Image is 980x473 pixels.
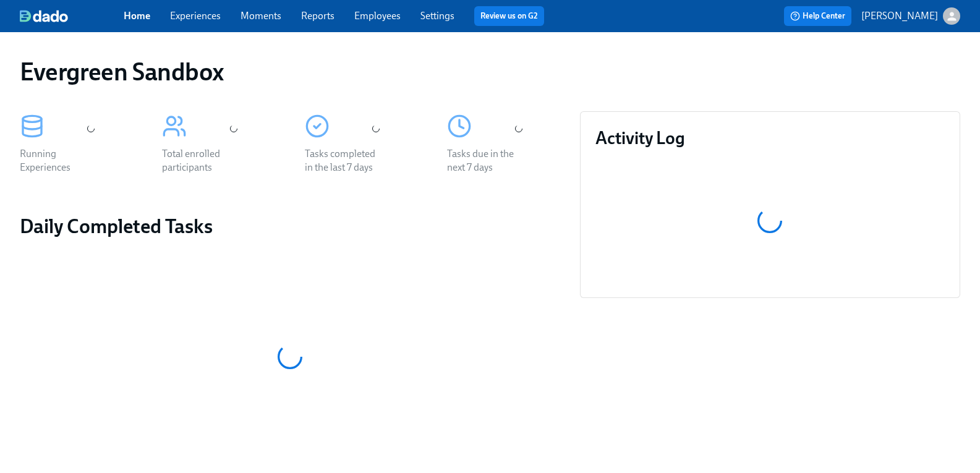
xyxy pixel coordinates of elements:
a: Review us on G2 [480,10,538,22]
div: Tasks completed in the last 7 days [305,147,384,174]
a: Moments [241,10,281,22]
a: dado [20,10,124,22]
button: [PERSON_NAME] [861,7,960,25]
button: Help Center [784,6,851,26]
h3: Activity Log [595,127,945,149]
span: Help Center [790,10,845,22]
button: Review us on G2 [474,6,544,26]
div: Tasks due in the next 7 days [447,147,526,174]
a: Reports [301,10,334,22]
a: Experiences [170,10,221,22]
img: dado [20,10,68,22]
div: Running Experiences [20,147,99,174]
a: Settings [420,10,454,22]
div: Total enrolled participants [162,147,241,174]
h2: Daily Completed Tasks [20,214,560,239]
a: Home [124,10,150,22]
a: Employees [354,10,401,22]
p: [PERSON_NAME] [861,9,938,23]
h1: Evergreen Sandbox [20,57,224,87]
